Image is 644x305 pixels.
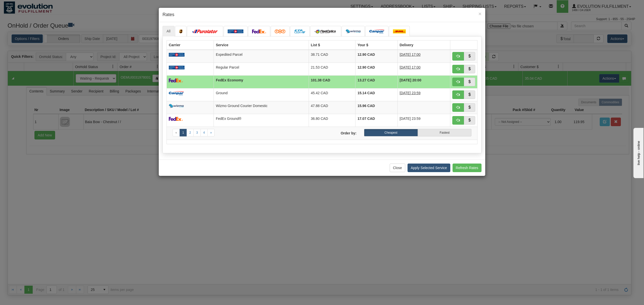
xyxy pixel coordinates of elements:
img: campar.png [169,91,184,95]
span: [DATE] 23:59 [400,91,421,95]
label: Cheapest [364,129,418,136]
td: 38.71 CAD [309,50,355,63]
td: 5 Days [397,63,450,75]
span: » [210,131,212,134]
td: Expedited Parcel [214,50,309,63]
img: wizmo.png [346,29,361,33]
span: [DATE] 17:00 [400,65,421,69]
td: 45.42 CAD [309,88,355,101]
td: 12.90 CAD [355,63,397,75]
label: Fastest [418,129,471,136]
img: Canada_post.png [169,53,185,57]
img: ups.png [179,29,183,33]
td: FedEx Ground® [214,114,309,127]
img: campar.png [369,29,384,33]
img: wizmo.png [169,104,184,108]
img: CarrierLogo_10191.png [294,29,306,33]
td: 21.53 CAD [309,63,355,75]
button: Refresh Rates [453,164,481,172]
td: Wizmo Ground Courier Domestic [214,101,309,114]
td: Ground [214,88,309,101]
a: Previous [173,129,180,136]
span: « [175,131,177,134]
button: Close [390,164,405,172]
td: 17.07 CAD [355,114,397,127]
h4: Rates [163,12,481,18]
img: FedEx.png [169,78,183,82]
span: × [478,11,481,17]
a: 3 [193,129,201,136]
img: Canada_post.png [228,29,244,33]
img: FedEx.png [169,117,183,121]
img: CarrierLogo_10182.png [314,29,337,33]
span: [DATE] 17:00 [400,53,421,57]
img: Canada_post.png [169,66,185,70]
td: FedEx Economy [214,75,309,88]
th: Delivery [397,40,450,50]
a: 2 [186,129,194,136]
td: 47.88 CAD [309,101,355,114]
th: Your $ [355,40,397,50]
th: List $ [309,40,355,50]
img: tnt.png [275,29,286,33]
th: Carrier [167,40,214,50]
img: dhl.png [393,29,406,33]
span: [DATE] 20:00 [400,78,421,82]
img: FedEx.png [252,29,266,33]
a: 1 [180,129,187,136]
div: live help - online [4,4,47,8]
label: Order by: [322,129,360,136]
td: 101.38 CAD [309,75,355,88]
td: 13.27 CAD [355,75,397,88]
button: Close [478,11,481,16]
span: [DATE] 23:59 [400,117,421,121]
th: Service [214,40,309,50]
img: purolator.png [191,29,219,33]
a: All [163,26,175,36]
td: 36.80 CAD [309,114,355,127]
a: Next [207,129,215,136]
a: 4 [200,129,208,136]
td: Regular Parcel [214,63,309,75]
button: Apply Selected Service [408,164,450,172]
td: 12.90 CAD [355,50,397,63]
td: 15.96 CAD [355,101,397,114]
td: 2 Days [397,88,450,101]
td: 3 Days [397,50,450,63]
iframe: chat widget [632,127,643,178]
td: 15.14 CAD [355,88,397,101]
